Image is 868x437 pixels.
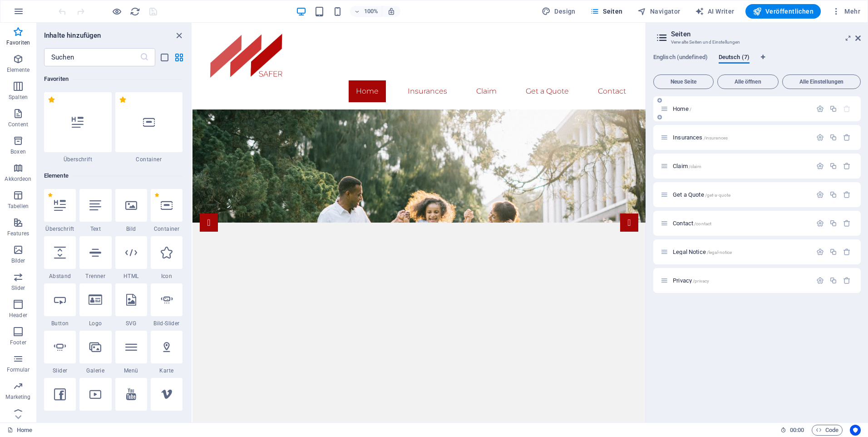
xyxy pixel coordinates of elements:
span: Button [44,320,76,327]
button: Mehr [828,4,864,19]
div: Container [151,189,182,233]
span: Karte [151,367,182,374]
div: Insurances/insurances [670,134,812,140]
span: 00 00 [790,425,804,436]
span: /contact [694,221,711,226]
div: Text [79,189,111,233]
div: Einstellungen [816,105,824,113]
div: YouTube [115,378,147,422]
div: Privacy/privacy [670,278,812,283]
div: Einstellungen [816,219,824,227]
div: Sprachen-Tabs [653,54,861,71]
button: AI Writer [691,4,738,19]
button: Alle Einstellungen [782,74,861,89]
div: Duplizieren [829,248,837,256]
p: Tabellen [8,203,29,210]
div: Einstellungen [816,277,824,284]
p: Marketing [5,393,30,401]
span: Überschrift [44,156,112,163]
input: Suchen [44,48,140,66]
p: Spalten [9,94,28,101]
span: SVG [115,320,147,327]
div: SVG [115,283,147,327]
h6: Elemente [44,170,182,181]
span: Klick, um Seite zu öffnen [673,277,709,284]
span: Home [673,105,691,112]
div: Duplizieren [829,134,837,141]
div: Überschrift [44,92,112,163]
span: /legal-notice [707,250,732,255]
span: Von Favoriten entfernen [119,96,127,104]
button: Navigator [634,4,684,19]
div: Abstand [44,236,76,280]
button: Veröffentlichen [745,4,821,19]
h2: Seiten [671,30,861,38]
span: : [796,427,798,433]
button: Seiten [587,4,626,19]
div: Icon [151,236,182,280]
p: Akkordeon [5,175,31,183]
p: Bilder [11,257,25,264]
span: Video [79,414,111,422]
button: Usercentrics [850,425,861,436]
span: Klick, um Seite zu öffnen [673,248,732,255]
span: Englisch (undefined) [653,52,708,65]
span: Trenner [79,273,111,280]
div: Duplizieren [829,105,837,113]
button: grid-view [173,52,184,63]
span: /claim [689,164,701,169]
div: Facebook [44,378,76,422]
p: Slider [11,284,25,292]
button: Design [538,4,579,19]
p: Formular [7,366,30,373]
span: Navigator [637,7,681,16]
span: Von Favoriten entfernen [154,193,159,198]
div: Button [44,283,76,327]
div: Get a Quote/get-a-quote [670,192,812,198]
div: HTML [115,236,147,280]
div: Entfernen [843,162,851,170]
span: Klick, um Seite zu öffnen [673,191,730,198]
p: Favoriten [6,39,30,46]
span: Mehr [832,7,860,16]
span: Bild-Slider [151,320,182,327]
h6: Session-Zeit [780,425,804,436]
span: Überschrift [44,225,76,233]
div: Einstellungen [816,134,824,141]
span: Logo [79,320,111,327]
span: Text [79,225,111,233]
span: Abstand [44,273,76,280]
button: Code [812,425,843,436]
h6: Inhalte hinzufügen [44,30,101,41]
span: Von Favoriten entfernen [48,96,55,104]
a: Klick, um Auswahl aufzuheben. Doppelklick öffnet Seitenverwaltung [7,425,32,436]
div: Legal Notice/legal-notice [670,249,812,255]
h6: 100% [364,6,378,17]
div: Trenner [79,236,111,280]
div: Entfernen [843,219,851,227]
div: Überschrift [44,189,76,233]
div: Einstellungen [816,191,824,199]
span: AI Writer [695,7,735,16]
button: list-view [159,52,170,63]
div: Video [79,378,111,422]
span: Klick, um Seite zu öffnen [673,134,728,141]
div: Einstellungen [816,248,824,256]
div: Slider [44,331,76,374]
span: Slider [44,367,76,374]
span: /privacy [693,278,709,283]
div: Bild [115,189,147,233]
i: Bei Größenänderung Zoomstufe automatisch an das gewählte Gerät anpassen. [387,7,395,15]
span: / [690,107,691,112]
span: Veröffentlichen [753,7,814,16]
button: close panel [173,30,184,41]
p: Features [7,230,29,237]
span: YouTube [115,414,147,422]
div: Duplizieren [829,277,837,284]
p: Boxen [10,148,26,155]
span: Alle öffnen [721,79,774,84]
div: Logo [79,283,111,327]
span: /insurances [704,135,728,140]
span: /get-a-quote [705,193,731,198]
span: Facebook [44,414,76,422]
